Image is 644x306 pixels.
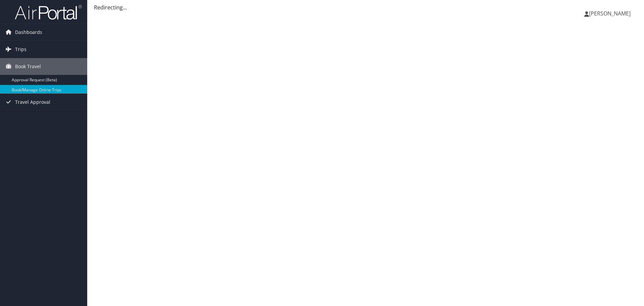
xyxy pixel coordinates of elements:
[15,41,26,58] span: Trips
[94,3,637,11] div: Redirecting...
[15,94,50,111] span: Travel Approval
[15,24,42,41] span: Dashboards
[15,4,82,20] img: airportal-logo.png
[589,10,631,17] span: [PERSON_NAME]
[584,3,637,24] a: [PERSON_NAME]
[15,58,41,75] span: Book Travel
